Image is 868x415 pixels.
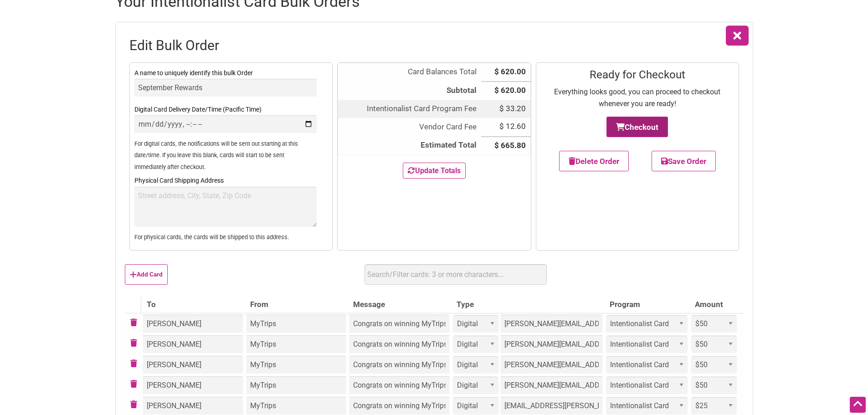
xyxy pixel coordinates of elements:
input: Gift Message [349,376,449,394]
input: From [247,376,346,394]
input: To [143,335,243,353]
select: Card Program [606,397,688,415]
span: $ [494,141,499,150]
input: To [143,376,243,394]
select: Card Amount [691,397,737,415]
button: Checkout [606,117,668,137]
th: Program [604,297,689,313]
span: $ [499,122,504,131]
button: Save Order [652,151,716,171]
button: Delete Order [559,151,629,171]
span: Vendor Card Fee [419,122,477,131]
select: Card Program [606,376,688,394]
sup: For physical cards, the cards will be shipped to this address. [134,234,289,241]
th: To [141,297,245,313]
input: From [247,335,346,353]
div: Scroll Back to Top [850,397,866,413]
span: 620.00 [501,86,526,95]
input: Gift Message [349,315,449,333]
select: Card Program [606,315,688,333]
label: Digital Card Delivery Date/Time (Pacific Time) [134,104,317,115]
span: 620.00 [501,67,526,76]
select: Card Program [606,335,688,353]
span: 12.60 [506,122,526,131]
th: Subtotal [338,82,481,100]
input: From [247,356,346,374]
input: Gift Message [349,397,449,415]
th: Amount [689,297,743,313]
th: Card Balances Total [338,63,481,82]
input: To [143,397,243,415]
input: Recipient Email Address [501,315,602,333]
input: From [247,315,346,333]
h2: Edit Bulk Order [129,36,739,55]
select: Card Type [453,356,498,374]
label: Physical Card Shipping Address [134,175,317,186]
input: Gift Message [349,335,449,353]
select: Card Amount [691,376,737,394]
th: From [245,297,348,313]
input: To [143,315,243,333]
input: Search Cards by keyword [365,264,547,285]
button: Update Totals [403,163,466,179]
span: 665.80 [501,141,526,150]
p: Everything looks good, you can proceed to checkout whenever you are ready! [541,86,734,109]
select: Card Type [453,315,498,333]
span: $ [494,67,499,76]
select: Card Amount [691,335,737,353]
input: Recipient Email Address [501,376,602,394]
span: $ [499,104,504,113]
label: A name to uniquely identify this bulk Order [134,67,317,79]
input: Recipient Email Address [501,397,602,415]
span: $ [494,86,499,95]
select: Card Type [453,376,498,394]
sup: For digital cards, the notifications will be sent out starting at this date/time. If you leave th... [134,140,298,170]
th: Type [451,297,604,313]
select: Card Type [453,397,498,415]
span: 33.20 [506,104,526,113]
button: Add Card [125,264,168,285]
input: Recipient Email Address [501,356,602,374]
th: Estimated Total [338,137,481,155]
select: Card Type [453,335,498,353]
th: Message [348,297,451,313]
span: Ready for Checkout [590,68,685,81]
input: Gift Message [349,356,449,374]
input: From [247,397,346,415]
input: To [143,356,243,374]
span: Intentionalist Card Program Fee [367,104,477,113]
select: Card Amount [691,356,737,374]
input: Recipient Email Address [501,335,602,353]
select: Card Program [606,356,688,374]
select: Card Amount [691,315,737,333]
